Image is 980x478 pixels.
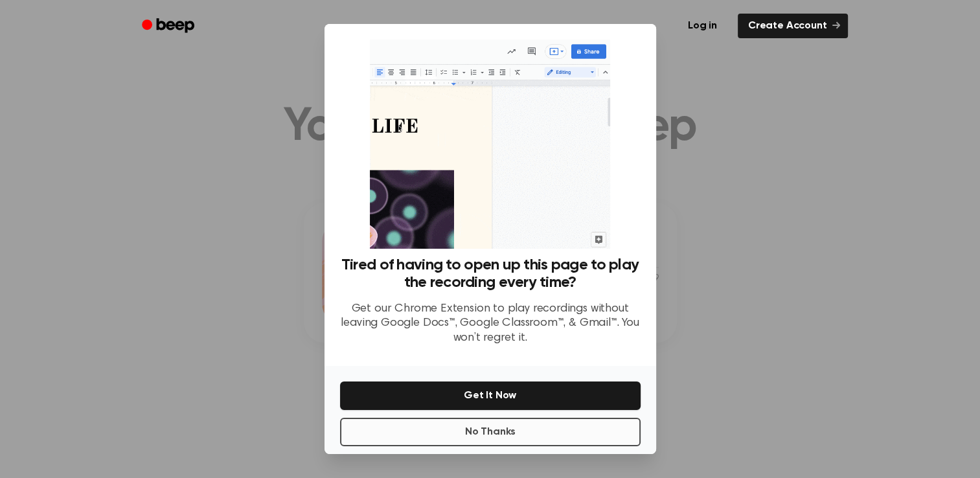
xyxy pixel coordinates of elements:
[370,40,610,249] img: Beep extension in action
[675,11,730,41] a: Log in
[340,256,641,291] h3: Tired of having to open up this page to play the recording every time?
[340,381,641,410] button: Get It Now
[133,14,206,39] a: Beep
[738,14,848,38] a: Create Account
[340,418,641,446] button: No Thanks
[340,302,641,346] p: Get our Chrome Extension to play recordings without leaving Google Docs™, Google Classroom™, & Gm...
